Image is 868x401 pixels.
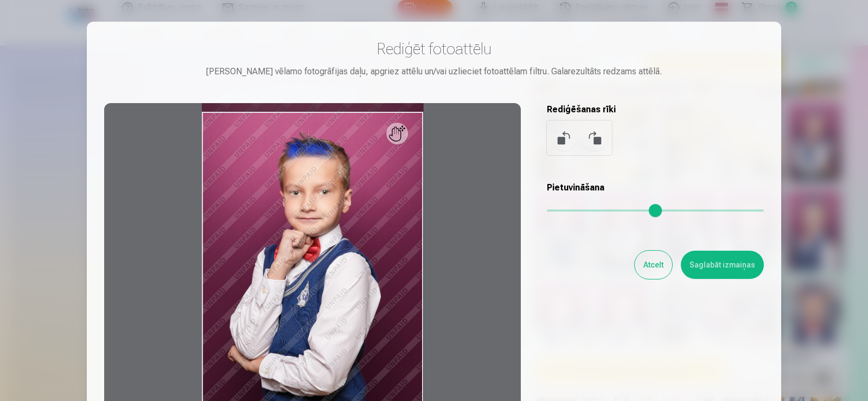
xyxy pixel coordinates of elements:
[681,251,764,279] button: Saglabāt izmaiņas
[635,251,672,279] button: Atcelt
[104,65,764,78] div: [PERSON_NAME] vēlamo fotogrāfijas daļu, apgriez attēlu un/vai uzlieciet fotoattēlam filtru. Galar...
[104,39,764,59] h3: Rediģēt fotoattēlu
[547,181,764,194] h5: Pietuvināšana
[547,103,764,116] h5: Rediģēšanas rīki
